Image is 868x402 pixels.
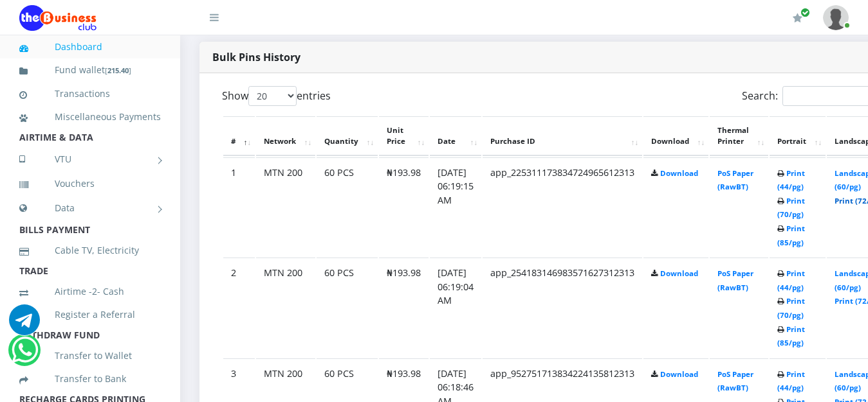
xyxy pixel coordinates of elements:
th: Portrait: activate to sort column ascending [770,116,826,156]
td: [DATE] 06:19:04 AM [430,258,481,357]
td: ₦193.98 [379,258,429,357]
a: VTU [19,143,161,175]
a: Chat for support [12,344,38,365]
select: Showentries [248,86,297,106]
label: Show entries [222,86,331,106]
img: Logo [19,5,97,31]
a: Data [19,192,161,224]
a: Register a Referral [19,300,161,329]
a: Transfer to Bank [19,364,161,394]
td: app_254183146983571627312313 [483,258,642,357]
td: 60 PCS [317,258,378,357]
strong: Bulk Pins History [212,50,300,64]
i: Renew/Upgrade Subscription [793,13,802,23]
th: Download: activate to sort column ascending [643,116,708,156]
a: Print (44/pg) [777,268,805,292]
a: Chat for support [9,314,40,335]
a: Print (44/pg) [777,369,805,393]
a: Print (70/pg) [777,296,805,320]
b: 215.40 [107,66,129,75]
a: Cable TV, Electricity [19,236,161,265]
th: Unit Price: activate to sort column ascending [379,116,429,156]
a: Download [660,369,698,379]
a: Vouchers [19,169,161,198]
a: Miscellaneous Payments [19,102,161,132]
a: PoS Paper (RawBT) [717,369,753,393]
th: Date: activate to sort column ascending [430,116,481,156]
a: Print (85/pg) [777,223,805,247]
a: PoS Paper (RawBT) [717,168,753,192]
td: 2 [223,258,255,357]
th: Purchase ID: activate to sort column ascending [483,116,642,156]
a: Download [660,168,698,178]
th: Thermal Printer: activate to sort column ascending [710,116,768,156]
td: 60 PCS [317,157,378,257]
th: #: activate to sort column descending [223,116,255,156]
a: Transfer to Wallet [19,341,161,371]
small: [ ] [105,66,131,75]
td: ₦193.98 [379,157,429,257]
a: Print (44/pg) [777,168,805,192]
a: Print (85/pg) [777,324,805,348]
td: [DATE] 06:19:15 AM [430,157,481,257]
td: app_225311173834724965612313 [483,157,642,257]
a: Airtime -2- Cash [19,277,161,306]
td: MTN 200 [256,157,315,257]
span: Renew/Upgrade Subscription [800,8,810,17]
th: Quantity: activate to sort column ascending [317,116,378,156]
td: MTN 200 [256,258,315,357]
a: Transactions [19,79,161,109]
a: Download [660,268,698,278]
a: Print (70/pg) [777,196,805,220]
a: Dashboard [19,32,161,62]
a: Fund wallet[215.40] [19,55,161,85]
a: PoS Paper (RawBT) [717,268,753,292]
td: 1 [223,157,255,257]
th: Network: activate to sort column ascending [256,116,315,156]
img: User [823,5,849,30]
